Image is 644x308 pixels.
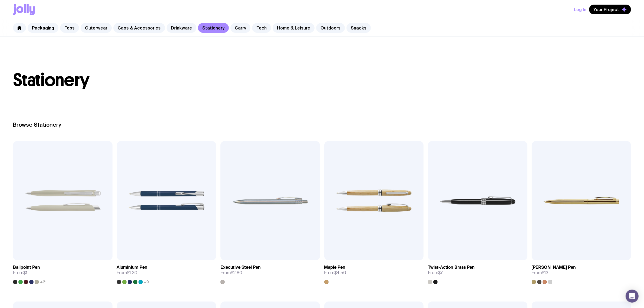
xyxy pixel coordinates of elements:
span: From [532,270,549,276]
span: From [324,270,346,276]
span: Your Project [593,7,619,12]
h3: Ballpoint Pen [13,265,40,270]
a: Stationery [198,23,229,33]
a: Tech [252,23,271,33]
span: From [117,270,138,276]
a: Carry [230,23,250,33]
a: Home & Leisure [273,23,315,33]
span: +9 [144,280,149,284]
span: From [220,270,242,276]
a: [PERSON_NAME] PenFrom$13 [532,260,631,284]
a: Snacks [346,23,371,33]
a: Aluminium PenFrom$1.30+9 [117,260,216,284]
span: $13 [542,270,549,276]
a: Tops [60,23,79,33]
a: Drinkware [167,23,196,33]
a: Outerwear [81,23,112,33]
button: Log In [574,5,586,14]
button: Your Project [589,5,631,14]
a: Caps & Accessories [113,23,165,33]
h3: Executive Steel Pen [220,265,261,270]
h1: Stationery [13,71,631,89]
span: $2.80 [231,270,242,276]
a: Ballpoint PenFrom$1+21 [13,260,113,284]
h3: [PERSON_NAME] Pen [532,265,576,270]
a: Executive Steel PenFrom$2.80 [220,260,320,284]
h3: Twist-Action Brass Pen [428,265,475,270]
span: $1.30 [127,270,138,276]
div: Open Intercom Messenger [626,290,639,303]
span: $4.50 [335,270,346,276]
span: +21 [40,280,47,284]
a: Outdoors [316,23,345,33]
span: From [13,270,27,276]
h3: Aluminium Pen [117,265,148,270]
a: Twist-Action Brass PenFrom$7 [428,260,527,284]
a: Maple PenFrom$4.50 [324,260,424,284]
h2: Browse Stationery [13,122,631,128]
h3: Maple Pen [324,265,346,270]
span: $7 [438,270,443,276]
span: $1 [23,270,27,276]
span: From [428,270,443,276]
a: Packaging [28,23,58,33]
